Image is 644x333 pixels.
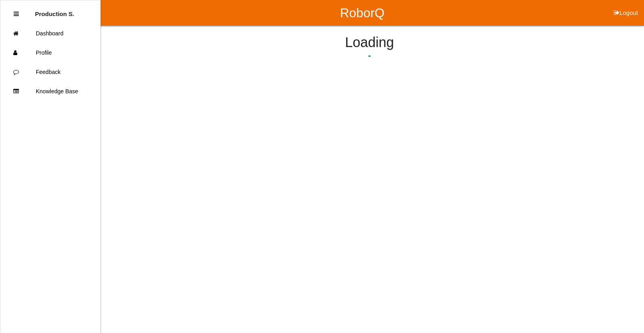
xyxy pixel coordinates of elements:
div: Close [14,4,19,24]
p: Production Shifts [35,4,74,17]
a: Dashboard [0,24,100,43]
a: Feedback [0,62,100,82]
a: Profile [0,43,100,62]
a: Knowledge Base [0,82,100,101]
h4: Loading [121,35,618,50]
